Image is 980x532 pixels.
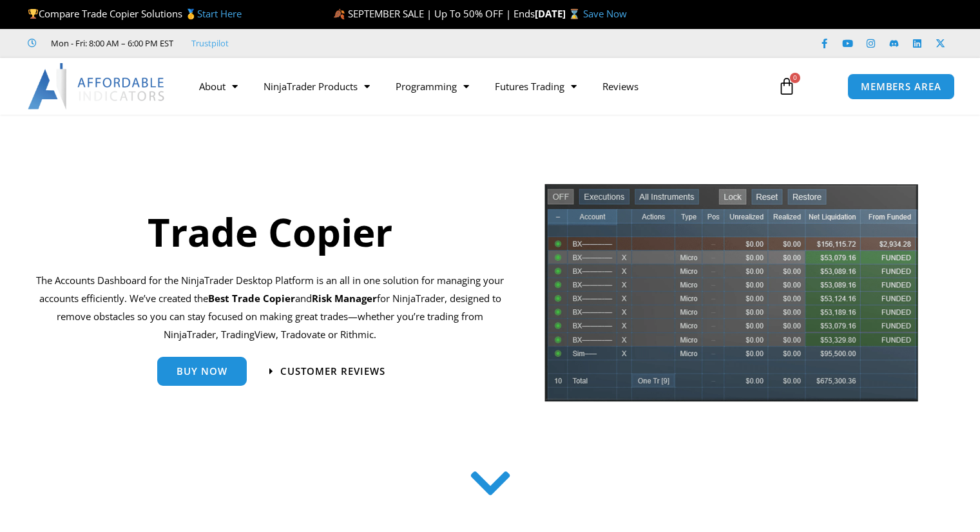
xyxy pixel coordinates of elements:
[482,71,590,101] a: Futures Trading
[790,73,800,83] span: 0
[269,366,385,376] a: Customer Reviews
[186,71,251,101] a: About
[333,7,535,20] span: 🍂 SEPTEMBER SALE | Up To 50% OFF | Ends
[36,272,504,343] p: The Accounts Dashboard for the NinjaTrader Desktop Platform is an all in one solution for managin...
[312,292,377,305] strong: Risk Manager
[36,205,504,259] h1: Trade Copier
[543,182,919,412] img: tradecopier | Affordable Indicators – NinjaTrader
[191,35,229,51] a: Trustpilot
[535,7,583,20] strong: [DATE] ⌛
[590,71,651,101] a: Reviews
[28,9,38,19] img: 🏆
[28,63,166,109] img: LogoAI | Affordable Indicators – NinjaTrader
[157,357,247,386] a: Buy Now
[208,292,295,305] b: Best Trade Copier
[251,71,383,101] a: NinjaTrader Products
[383,71,482,101] a: Programming
[177,366,227,376] span: Buy Now
[48,35,173,51] span: Mon - Fri: 8:00 AM – 6:00 PM EST
[861,82,941,91] span: MEMBERS AREA
[583,7,627,20] a: Save Now
[197,7,242,20] a: Start Here
[280,366,385,376] span: Customer Reviews
[847,73,955,100] a: MEMBERS AREA
[186,71,765,101] nav: Menu
[28,7,242,20] span: Compare Trade Copier Solutions 🥇
[758,68,815,105] a: 0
